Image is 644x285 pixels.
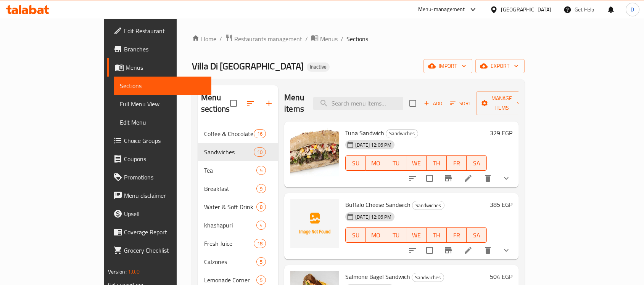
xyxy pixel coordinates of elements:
[198,161,278,179] div: Tea5
[366,227,386,243] button: MO
[501,5,551,14] div: [GEOGRAPHIC_DATA]
[305,34,308,43] li: /
[128,267,140,277] span: 1.0.0
[204,129,254,138] span: Coffee & Chocolate
[257,258,266,266] span: 5
[445,98,476,109] span: Sort items
[204,166,256,175] span: Tea
[126,63,206,72] span: Menus
[412,201,444,210] span: Sandwiches
[198,253,278,271] div: Calzones5
[430,158,444,169] span: TH
[497,169,515,187] button: show more
[386,129,418,138] div: Sandwiches
[256,184,266,193] div: items
[450,158,464,169] span: FR
[107,58,212,77] a: Menus
[107,241,212,259] a: Grocery Checklist
[476,91,527,115] button: Manage items
[204,184,256,193] span: Breakfast
[257,167,266,174] span: 5
[352,213,394,221] span: [DATE] 12:06 PM
[439,241,457,259] button: Branch-specific-item
[345,271,410,282] span: Salmone Bagel Sandwich
[201,92,230,115] h2: Menu sections
[422,170,438,186] span: Select to update
[403,241,422,259] button: sort-choices
[198,216,278,234] div: khashapuri4
[107,168,212,186] a: Promotions
[124,26,206,35] span: Edit Restaurant
[366,155,386,171] button: MO
[198,179,278,198] div: Breakfast9
[307,64,330,70] span: Inactive
[470,230,484,241] span: SA
[502,174,511,183] svg: Show Choices
[450,99,471,108] span: Sort
[290,128,339,176] img: Tuna Sandwich
[427,227,447,243] button: TH
[464,246,473,255] a: Edit menu item
[412,201,444,210] div: Sandwiches
[120,118,206,127] span: Edit Menu
[204,202,256,211] span: Water & Soft Drink
[430,61,466,71] span: import
[427,155,447,171] button: TH
[124,45,206,54] span: Branches
[346,34,368,43] span: Sections
[257,277,266,284] span: 5
[409,158,423,169] span: WE
[124,191,206,200] span: Menu disclaimer
[256,166,266,175] div: items
[124,136,206,145] span: Choice Groups
[107,186,212,205] a: Menu disclaimer
[192,34,525,44] nav: breadcrumb
[124,209,206,218] span: Upsell
[464,174,473,183] a: Edit menu item
[341,34,343,43] li: /
[254,129,266,138] div: items
[256,221,266,230] div: items
[114,77,212,95] a: Sections
[345,227,366,243] button: SU
[631,5,634,14] span: D
[479,169,497,187] button: delete
[386,227,406,243] button: TU
[470,158,484,169] span: SA
[114,95,212,113] a: Full Menu View
[481,61,518,71] span: export
[403,169,422,187] button: sort-choices
[389,158,403,169] span: TU
[479,241,497,259] button: delete
[369,158,383,169] span: MO
[290,199,339,248] img: Buffalo Cheese Sandwich
[421,98,445,109] button: Add
[107,150,212,168] a: Coupons
[369,230,383,241] span: MO
[409,230,423,241] span: WE
[254,130,266,138] span: 16
[241,94,260,112] span: Sort sections
[107,205,212,223] a: Upsell
[198,143,278,161] div: Sandwiches10
[448,98,473,109] button: Sort
[412,273,444,282] span: Sandwiches
[204,239,254,248] span: Fresh Juice
[256,202,266,211] div: items
[198,125,278,143] div: Coffee & Chocolate16
[482,94,521,113] span: Manage items
[467,227,487,243] button: SA
[107,40,212,58] a: Branches
[311,34,338,44] a: Menus
[497,241,515,259] button: show more
[204,275,256,285] span: Lemonade Corner
[124,227,206,237] span: Coverage Report
[254,147,266,157] div: items
[467,155,487,171] button: SA
[254,239,266,248] div: items
[124,173,206,182] span: Promotions
[502,246,511,255] svg: Show Choices
[124,246,206,255] span: Grocery Checklist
